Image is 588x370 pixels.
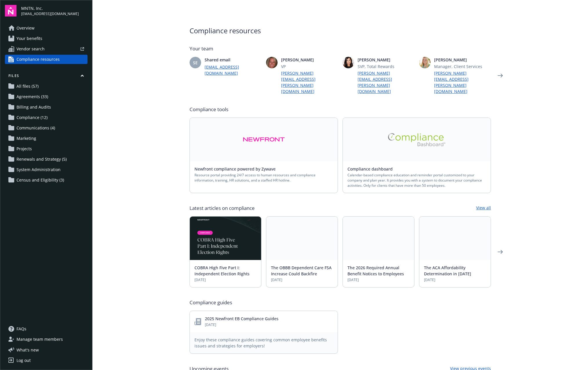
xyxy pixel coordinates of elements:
a: Overview [5,23,88,33]
span: [DATE] [194,277,256,283]
span: Compliance guides [190,299,232,306]
a: Renewals and Strategy (5) [5,155,88,164]
span: [DATE] [205,322,278,327]
span: Compliance resources [17,55,60,64]
span: Overview [17,23,34,33]
a: Projects [5,144,88,153]
span: Manage team members [17,335,63,344]
a: Billing and Audits [5,102,88,112]
img: photo [419,57,431,68]
div: Log out [17,356,31,365]
img: BLOG+Card Image - Compliance - ACA Affordability 2026 07-18-25.jpg [419,217,491,260]
img: Alt [388,133,446,146]
span: All files (57) [17,82,39,91]
img: Card Image - EB Compliance Insights.png [343,217,414,260]
a: The OBBB Dependent Care FSA Increase Could Backfire [271,265,332,276]
a: [PERSON_NAME][EMAIL_ADDRESS][PERSON_NAME][DOMAIN_NAME] [434,70,491,94]
a: Compliance (12) [5,113,88,122]
span: Your benefits [17,34,42,43]
span: SVP, Total Rewards [358,63,414,69]
img: BLOG-Card Image - Compliance - OBBB Dep Care FSA - 08-01-25.jpg [266,217,338,260]
span: Census and Eligibility (3) [17,175,64,185]
span: [EMAIL_ADDRESS][DOMAIN_NAME] [21,11,79,17]
span: Vendor search [17,44,45,54]
img: navigator-logo.svg [5,5,17,17]
img: Alt [243,133,285,146]
a: Compliance resources [5,55,88,64]
span: [DATE] [347,277,409,283]
span: [DATE] [424,277,486,283]
button: What's new [5,347,48,353]
img: BLOG-Card Image - Compliance - COBRA High Five Pt 1 07-18-25.jpg [190,217,261,260]
img: photo [266,57,278,68]
span: Your team [190,45,491,52]
a: COBRA High Five Part I: Independent Election Rights [194,265,250,276]
span: Compliance (12) [17,113,48,122]
a: View all [476,205,491,212]
button: MNTN, Inc.[EMAIL_ADDRESS][DOMAIN_NAME] [21,5,88,17]
a: Alt [190,118,338,161]
span: [DATE] [271,277,333,283]
a: Agreements (33) [5,92,88,101]
a: The ACA Affordability Determination in [DATE] [424,265,471,276]
span: [PERSON_NAME] [358,57,414,63]
a: Manage team members [5,335,88,344]
a: Census and Eligibility (3) [5,175,88,185]
span: Communications (4) [17,123,55,133]
a: Vendor search [5,44,88,54]
a: System Administration [5,165,88,174]
span: Marketing [17,134,36,143]
span: FAQs [17,324,26,334]
a: All files (57) [5,82,88,91]
a: [EMAIL_ADDRESS][DOMAIN_NAME] [205,64,261,76]
span: Agreements (33) [17,92,48,101]
span: Projects [17,144,32,153]
a: The 2026 Required Annual Benefit Notices to Employees [347,265,404,276]
span: MNTN, Inc. [21,5,79,11]
a: Next [496,71,505,80]
span: Shared email [205,57,261,63]
img: photo [343,57,354,68]
span: Manager, Client Services [434,63,491,69]
span: Resource portal providing 24/7 access to human resources and compliance information, training, HR... [194,173,333,183]
a: Marketing [5,134,88,143]
span: Billing and Audits [17,102,51,112]
span: System Administration [17,165,61,174]
a: Compliance dashboard [347,166,397,172]
span: Compliance resources [190,25,491,36]
a: FAQs [5,324,88,334]
a: Your benefits [5,34,88,43]
span: [PERSON_NAME] [434,57,491,63]
span: Renewals and Strategy (5) [17,155,67,164]
a: [PERSON_NAME][EMAIL_ADDRESS][PERSON_NAME][DOMAIN_NAME] [281,70,338,94]
span: Compliance tools [190,106,491,113]
button: Files [5,73,88,80]
span: [PERSON_NAME] [281,57,338,63]
a: [PERSON_NAME][EMAIL_ADDRESS][PERSON_NAME][DOMAIN_NAME] [358,70,414,94]
a: Communications (4) [5,123,88,133]
span: SE [193,60,198,66]
span: VP [281,63,338,69]
a: Alt [343,118,491,161]
span: Enjoy these compliance guides covering common employee benefits issues and strategies for employers! [194,337,333,349]
a: 2025 Newfront EB Compliance Guides [205,316,278,321]
a: Newfront compliance powered by Zywave [194,166,280,172]
a: Next [496,247,505,257]
span: Calendar-based compliance education and reminder portal customized to your company and plan year.... [347,173,486,188]
span: What ' s new [17,347,39,353]
span: Latest articles on compliance [190,205,255,212]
